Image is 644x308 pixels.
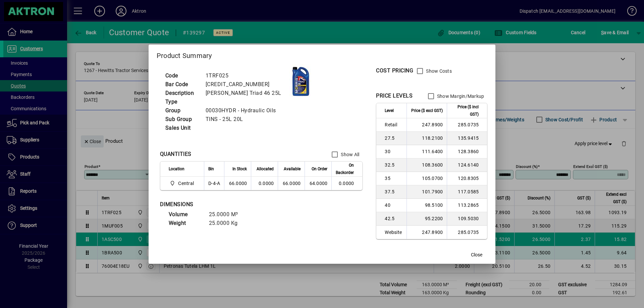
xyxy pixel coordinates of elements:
span: Allocated [257,165,274,173]
span: Central [169,179,197,187]
div: PRICE LEVELS [376,92,413,100]
td: Code [162,71,202,80]
span: 32.5 [385,162,402,168]
span: In Stock [232,165,247,173]
span: 42.5 [385,215,402,222]
td: 247.8900 [407,226,447,239]
span: Close [471,251,482,258]
td: 108.3600 [407,159,447,172]
label: Show Margin/Markup [436,93,484,100]
td: D-4-A [204,177,224,190]
span: 27.5 [385,135,402,141]
label: Show All [339,151,359,158]
td: 105.0700 [407,172,447,185]
span: Available [284,165,301,173]
td: 117.0585 [447,185,487,199]
td: Volume [165,210,206,219]
span: 64.0000 [310,181,328,186]
span: Retail [385,121,402,128]
td: 285.0735 [447,118,487,132]
span: 37.5 [385,188,402,195]
td: 0.0000 [251,177,278,190]
span: 40 [385,202,402,208]
td: Sales Unit [162,124,202,132]
td: 247.8900 [407,118,447,132]
td: 109.5030 [447,212,487,226]
td: Group [162,106,202,115]
td: Weight [165,219,206,228]
td: [CREDIT_CARD_NUMBER] [202,80,289,89]
td: 120.8305 [447,172,487,185]
span: Price ($ incl GST) [451,103,479,118]
span: 30 [385,148,402,155]
span: Price ($ excl GST) [411,107,443,114]
span: Bin [208,165,214,173]
span: On Order [312,165,327,173]
td: TINS - 25L 20L [202,115,289,124]
td: 00030HYDR - Hydraulic Oils [202,106,289,115]
td: 98.5100 [407,199,447,212]
td: 66.0000 [224,177,251,190]
td: 25.0000 M³ [206,210,246,219]
td: Sub Group [162,115,202,124]
td: 285.0735 [447,226,487,239]
div: QUANTITIES [160,150,192,158]
span: On Backorder [336,162,354,176]
td: 101.7900 [407,185,447,199]
td: 124.6140 [447,159,487,172]
td: 0.0000 [331,177,362,190]
td: Type [162,98,202,106]
td: Bar Code [162,80,202,89]
span: Website [385,229,402,236]
td: 25.0000 Kg [206,219,246,228]
td: 128.3860 [447,145,487,159]
td: 111.6400 [407,145,447,159]
label: Show Costs [425,68,452,74]
button: Close [466,249,487,261]
span: Central [178,180,194,187]
h2: Product Summary [149,45,496,64]
td: 113.2865 [447,199,487,212]
img: contain [289,64,312,98]
td: [PERSON_NAME] Triad 46 25L [202,89,289,98]
div: COST PRICING [376,67,413,75]
span: 35 [385,175,402,182]
td: 118.2100 [407,132,447,145]
div: DIMENSIONS [160,200,328,208]
td: 95.2200 [407,212,447,226]
td: 66.0000 [278,177,305,190]
td: Description [162,89,202,98]
td: 135.9415 [447,132,487,145]
td: 1TRF025 [202,71,289,80]
span: Location [169,165,184,173]
span: Level [385,107,394,114]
